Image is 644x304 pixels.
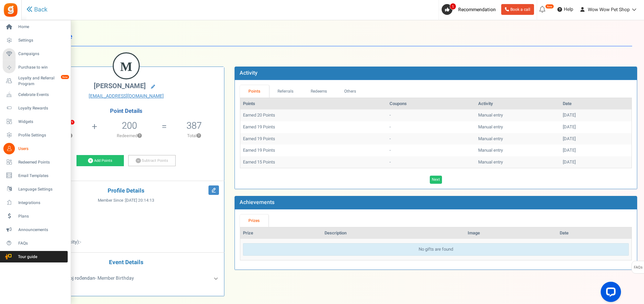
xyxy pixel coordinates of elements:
a: Language Settings [3,183,68,195]
th: Points [240,98,387,110]
a: Integrations [3,197,68,208]
span: Tour guide [3,254,50,260]
a: Redeemed Points [3,156,68,168]
a: Next [430,176,442,184]
th: Prize [240,227,322,239]
a: Profile Settings [3,129,68,141]
p: : [34,219,219,225]
h4: Point Details [28,108,224,114]
a: Help [555,4,576,15]
span: Loyalty and Referral Program [18,75,68,87]
a: FAQs [3,237,68,249]
div: [DATE] [563,136,629,142]
div: [DATE] [563,112,629,119]
td: Earned 15 Points [240,156,387,168]
span: Announcements [18,227,66,233]
span: Plans [18,213,66,219]
a: Loyalty and Referral Program New [3,75,68,87]
h1: User Profile [33,27,632,46]
th: Description [322,227,465,239]
span: Celebrate Events [18,92,66,98]
td: Earned 19 Points [240,121,387,133]
td: - [387,156,475,168]
span: Loyalty Rewards [18,105,66,111]
span: 1 [450,3,456,10]
a: Others [336,85,365,98]
span: Purchase to win [18,65,66,70]
span: Settings [18,37,66,43]
span: Manual entry [478,112,503,118]
span: Recommendation [458,6,496,13]
th: Date [557,227,631,239]
p: : [34,239,219,246]
a: Home [3,21,68,33]
td: Earned 19 Points [240,145,387,156]
span: Wow Wow Pet Shop [588,6,630,13]
i: Edit Profile [208,185,219,195]
span: Campaigns [18,51,66,57]
p: : [34,208,219,215]
th: Coupons [387,98,475,110]
span: - [80,238,81,246]
h4: Event Details [34,259,219,266]
span: FAQs [18,240,66,246]
span: Users [18,146,66,152]
span: [PERSON_NAME] [94,81,146,91]
span: Member Since : [98,198,154,203]
span: Redeemed Points [18,159,66,165]
b: Unesi svoj rođendan [52,275,95,282]
span: FAQs [634,261,643,274]
div: No gifts are found [243,243,629,256]
a: Email Templates [3,170,68,181]
h4: Profile Details [34,188,219,194]
a: Subtract Points [128,155,176,167]
td: Earned 20 Points [240,109,387,121]
th: Image [465,227,557,239]
td: - [387,145,475,156]
div: [DATE] [563,124,629,130]
span: Manual entry [478,147,503,153]
span: Integrations [18,200,66,206]
span: Home [18,24,66,30]
span: Widgets [18,119,66,125]
a: Campaigns [3,48,68,60]
span: - Member Birthday [52,275,134,282]
a: Plans [3,210,68,222]
th: Activity [475,98,560,110]
h5: 200 [122,121,137,131]
div: [DATE] [563,147,629,154]
a: Users [3,143,68,154]
em: New [545,4,554,9]
a: [EMAIL_ADDRESS][DOMAIN_NAME] [34,93,219,100]
a: Settings [3,35,68,46]
span: Language Settings [18,186,66,192]
h5: 387 [186,121,202,131]
th: Date [560,98,631,110]
p: : [34,229,219,235]
span: [DATE] 20:14:13 [125,198,154,203]
a: Loyalty Rewards [3,102,68,114]
td: Earned 19 Points [240,133,387,145]
img: Gratisfaction [3,2,18,18]
button: ? [197,134,201,138]
a: Widgets [3,116,68,127]
a: 1 Recommendation [442,4,498,15]
button: ? [137,134,142,138]
b: Activity [240,69,258,77]
span: Profile Settings [18,132,66,138]
span: Manual entry [478,124,503,130]
a: Purchase to win [3,62,68,73]
td: - [387,121,475,133]
span: Manual entry [478,159,503,165]
a: Redeems [302,85,336,98]
td: - [387,133,475,145]
a: Book a call [501,4,534,15]
a: Announcements [3,224,68,235]
a: Prizes [240,214,268,227]
td: - [387,109,475,121]
span: Manual entry [478,135,503,142]
em: New [61,75,69,79]
p: Redeemed [98,133,161,139]
div: [DATE] [563,159,629,166]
